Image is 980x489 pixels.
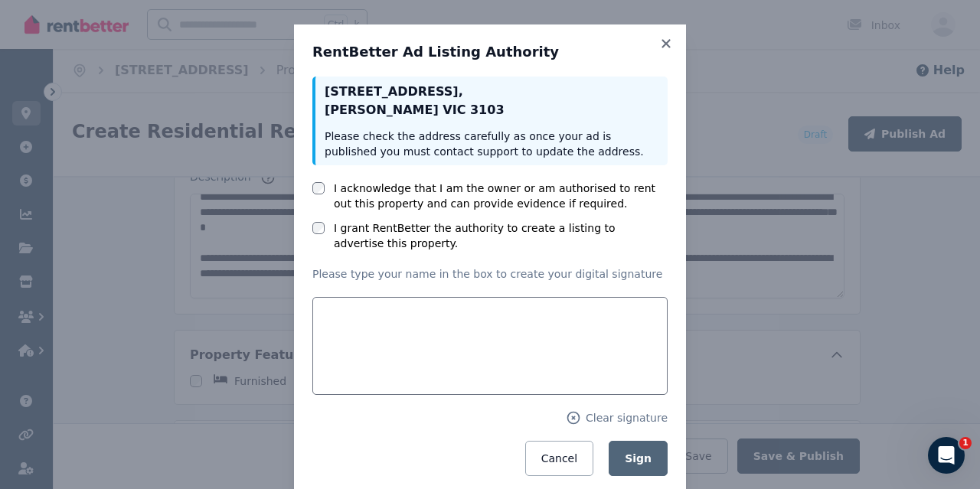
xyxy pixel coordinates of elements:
[325,129,658,159] p: Please check the address carefully as once your ad is published you must contact support to updat...
[312,266,668,282] p: Please type your name in the box to create your digital signature
[625,452,652,465] span: Sign
[334,220,668,251] label: I grant RentBetter the authority to create a listing to advertise this property.
[959,437,972,449] span: 1
[334,181,668,211] label: I acknowledge that I am the owner or am authorised to rent out this property and can provide evid...
[928,437,965,474] iframe: Intercom live chat
[325,83,658,119] p: [STREET_ADDRESS] , [PERSON_NAME] VIC 3103
[525,441,593,476] button: Cancel
[586,410,668,425] span: Clear signature
[609,441,668,476] button: Sign
[312,43,668,61] h3: RentBetter Ad Listing Authority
